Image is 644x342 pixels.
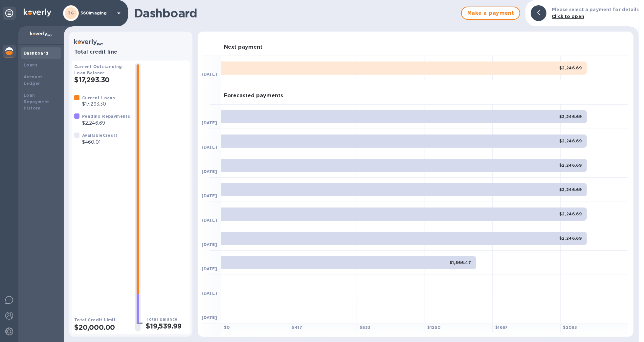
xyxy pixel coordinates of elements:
b: Account Ledger [24,74,42,86]
b: Current Outstanding Loan Balance [74,64,122,75]
b: [DATE] [202,120,217,125]
b: 3G [68,11,74,15]
b: $2,246.69 [559,236,582,241]
h3: Forecasted payments [224,93,283,99]
p: $2,246.69 [82,120,130,127]
b: $2,246.69 [559,163,582,168]
b: $ 1250 [428,325,441,330]
b: [DATE] [202,218,217,223]
b: $2,246.69 [559,114,582,119]
b: [DATE] [202,193,217,198]
b: $1,566.47 [450,260,471,265]
h2: $19,539.99 [146,322,187,330]
b: [DATE] [202,315,217,320]
b: [DATE] [202,169,217,174]
b: $ 0 [224,325,230,330]
b: $2,246.69 [559,211,582,216]
b: Click to open [552,14,584,19]
img: Logo [24,9,51,16]
b: Total Credit Limit [74,317,116,322]
div: Unpin categories [3,7,16,20]
b: $ 1667 [495,325,508,330]
b: $ 833 [360,325,371,330]
b: Pending Repayments [82,114,130,119]
h3: Total credit line [74,49,187,55]
h3: Next payment [224,44,262,50]
b: $2,246.69 [559,187,582,192]
b: Dashboard [24,51,49,56]
b: Please select a payment for details [552,7,639,12]
b: [DATE] [202,242,217,247]
b: Loan Repayment History [24,93,49,111]
b: $2,246.69 [559,138,582,143]
b: [DATE] [202,291,217,296]
b: Total Balance [146,317,177,322]
b: [DATE] [202,145,217,150]
b: [DATE] [202,72,217,77]
p: $460.01 [82,139,117,146]
b: $ 2083 [563,325,577,330]
b: $2,246.69 [559,65,582,70]
b: [DATE] [202,266,217,271]
span: Make a payment [467,9,514,17]
b: Loans [24,62,37,67]
h2: $20,000.00 [74,323,130,331]
button: Make a payment [461,7,520,20]
b: $ 417 [292,325,302,330]
b: Current Loans [82,95,115,100]
b: Available Credit [82,133,117,138]
h1: Dashboard [134,6,458,20]
p: 360imaging [80,11,113,15]
p: $17,293.30 [82,101,115,108]
h2: $17,293.30 [74,76,130,84]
